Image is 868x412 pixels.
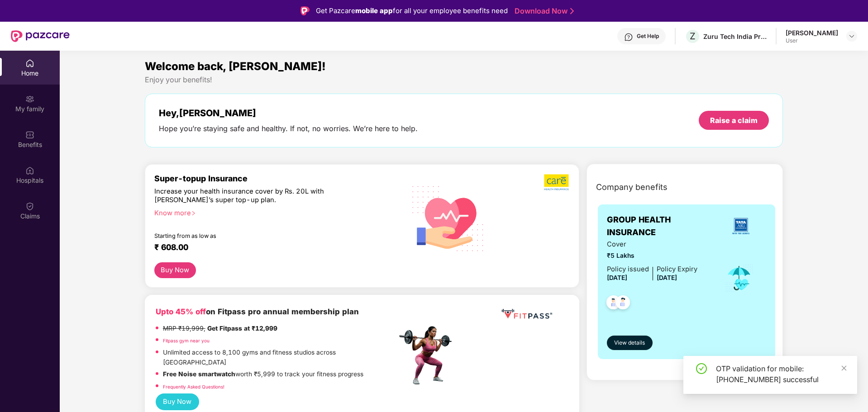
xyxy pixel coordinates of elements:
[25,59,34,68] img: svg+xml;base64,PHN2ZyBpZD0iSG9tZSIgeG1sbnM9Imh0dHA6Ly93d3cudzMub3JnLzIwMDAvc3ZnIiB3aWR0aD0iMjAiIG...
[154,209,391,215] div: Know more
[637,33,659,40] div: Get Help
[316,5,508,16] div: Get Pazcare for all your employee benefits need
[154,187,358,205] div: Increase your health insurance cover by Rs. 20L with [PERSON_NAME]’s super top-up plan.
[405,174,491,262] img: svg+xml;base64,PHN2ZyB4bWxucz0iaHR0cDovL3d3dy53My5vcmcvMjAwMC9zdmciIHhtbG5zOnhsaW5rPSJodHRwOi8vd3...
[607,264,649,275] div: Policy issued
[690,31,696,42] span: Z
[154,242,388,253] div: ₹ 608.00
[25,202,34,211] img: svg+xml;base64,PHN2ZyBpZD0iQ2xhaW0iIHhtbG5zPSJodHRwOi8vd3d3LnczLm9yZy8yMDAwL3N2ZyIgd2lkdGg9IjIwIi...
[602,293,625,315] img: svg+xml;base64,PHN2ZyB4bWxucz0iaHR0cDovL3d3dy53My5vcmcvMjAwMC9zdmciIHdpZHRoPSI0OC45NDMiIGhlaWdodD...
[607,336,653,350] button: View details
[786,28,838,37] div: [PERSON_NAME]
[614,339,645,347] span: View details
[163,338,210,343] a: Fitpass gym near you
[154,232,358,239] div: Starting from as low as
[696,363,707,374] span: check-circle
[156,393,199,410] button: Buy Now
[355,6,393,15] strong: mobile app
[145,75,783,85] div: Enjoy your benefits!
[710,115,758,125] div: Raise a claim
[154,174,397,183] div: Super-topup Insurance
[207,325,277,332] strong: Get Fitpass at ₹12,999
[396,324,460,387] img: fpp.png
[607,239,697,250] span: Cover
[596,181,668,194] span: Company benefits
[848,33,855,40] img: svg+xml;base64,PHN2ZyBpZD0iRHJvcGRvd24tMzJ4MzIiIHhtbG5zPSJodHRwOi8vd3d3LnczLm9yZy8yMDAwL3N2ZyIgd2...
[25,166,34,175] img: svg+xml;base64,PHN2ZyBpZD0iSG9zcGl0YWxzIiB4bWxucz0iaHR0cDovL3d3dy53My5vcmcvMjAwMC9zdmciIHdpZHRoPS...
[159,108,418,118] div: Hey, [PERSON_NAME]
[25,130,34,139] img: svg+xml;base64,PHN2ZyBpZD0iQmVuZWZpdHMiIHhtbG5zPSJodHRwOi8vd3d3LnczLm9yZy8yMDAwL3N2ZyIgd2lkdGg9Ij...
[11,30,70,42] img: New Pazcare Logo
[500,306,554,322] img: fppp.png
[607,251,697,261] span: ₹5 Lakhs
[156,307,206,316] b: Upto 45% off
[163,325,205,332] del: MRP ₹19,999,
[703,32,767,41] div: Zuru Tech India Private Limited
[145,60,326,73] span: Welcome back, [PERSON_NAME]!
[657,264,697,275] div: Policy Expiry
[163,369,363,379] p: worth ₹5,999 to track your fitness progress
[163,348,396,367] p: Unlimited access to 8,100 gyms and fitness studios across [GEOGRAPHIC_DATA]
[716,363,846,385] div: OTP validation for mobile: [PHONE_NUMBER] successful
[624,33,633,42] img: svg+xml;base64,PHN2ZyBpZD0iSGVscC0zMngzMiIgeG1sbnM9Imh0dHA6Ly93d3cudzMub3JnLzIwMDAvc3ZnIiB3aWR0aD...
[191,211,196,216] span: right
[25,95,34,104] img: svg+xml;base64,PHN2ZyB3aWR0aD0iMjAiIGhlaWdodD0iMjAiIHZpZXdCb3g9IjAgMCAyMCAyMCIgZmlsbD0ibm9uZSIgeG...
[612,293,634,315] img: svg+xml;base64,PHN2ZyB4bWxucz0iaHR0cDovL3d3dy53My5vcmcvMjAwMC9zdmciIHdpZHRoPSI0OC45NDMiIGhlaWdodD...
[544,174,570,191] img: b5dec4f62d2307b9de63beb79f102df3.png
[515,6,571,16] a: Download Now
[786,37,838,44] div: User
[607,213,715,239] span: GROUP HEALTH INSURANCE
[841,365,847,371] span: close
[300,6,310,15] img: Logo
[607,274,627,281] span: [DATE]
[159,124,418,133] div: Hope you’re staying safe and healthy. If not, no worries. We’re here to help.
[154,262,196,278] button: Buy Now
[729,214,753,238] img: insurerLogo
[657,274,677,281] span: [DATE]
[156,307,359,316] b: on Fitpass pro annual membership plan
[725,263,754,293] img: icon
[163,370,235,378] strong: Free Noise smartwatch
[570,6,574,16] img: Stroke
[163,384,224,389] a: Frequently Asked Questions!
